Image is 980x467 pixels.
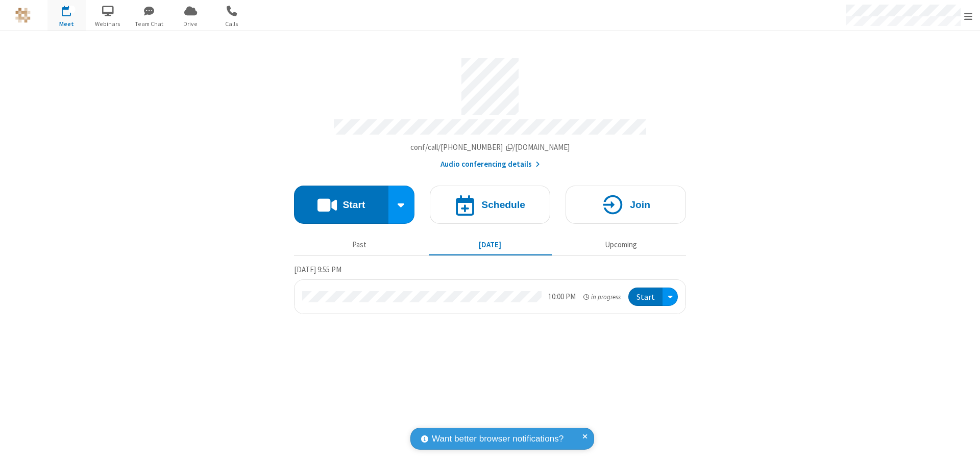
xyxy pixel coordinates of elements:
[440,159,540,170] button: Audio conferencing details
[388,186,415,224] div: Start conference options
[294,264,686,315] section: Today's Meetings
[294,50,686,170] section: Account details
[583,292,621,302] em: in progress
[410,142,570,153] button: Copy my meeting room linkCopy my meeting room link
[69,6,76,13] div: 1
[89,19,127,29] span: Webinars
[298,235,421,254] button: Past
[566,186,686,224] button: Join
[630,200,650,210] h4: Join
[47,19,86,29] span: Meet
[410,142,570,152] span: Copy my meeting room link
[294,186,388,224] button: Start
[481,200,525,210] h4: Schedule
[15,8,31,23] img: QA Selenium DO NOT DELETE OR CHANGE
[663,288,678,306] div: Open menu
[429,235,552,254] button: [DATE]
[628,288,663,306] button: Start
[213,19,251,29] span: Calls
[130,19,168,29] span: Team Chat
[548,291,576,303] div: 10:00 PM
[430,186,550,224] button: Schedule
[342,200,365,210] h4: Start
[559,235,682,254] button: Upcoming
[294,265,341,274] span: [DATE] 9:55 PM
[171,19,210,29] span: Drive
[432,432,563,446] span: Want better browser notifications?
